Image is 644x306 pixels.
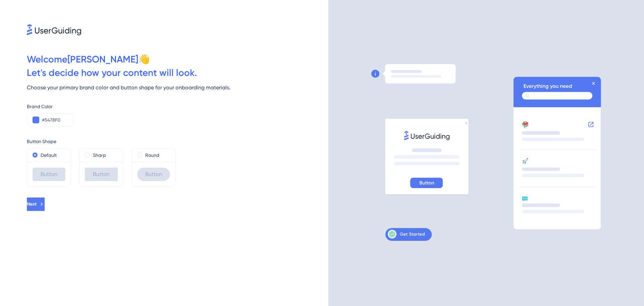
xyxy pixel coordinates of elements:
div: Welcome [PERSON_NAME] 👋 [27,53,328,66]
div: Choose your primary brand color and button shape for your onboarding materials. [27,84,328,92]
div: Let ' s decide how your content will look. [27,66,328,80]
div: Button [33,168,65,181]
button: Next [27,198,45,211]
div: Button [85,168,118,181]
div: Button [137,168,170,181]
label: Sharp [93,151,106,159]
label: Default [41,151,57,159]
div: Button Shape [27,137,328,145]
label: Round [145,151,159,159]
span: Next [27,200,37,208]
div: Brand Color [27,102,328,111]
